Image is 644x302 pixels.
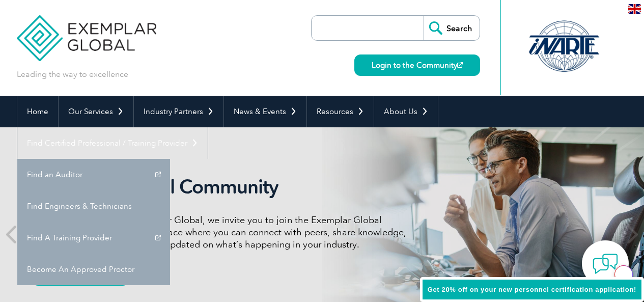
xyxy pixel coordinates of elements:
[224,96,306,127] a: News & Events
[17,159,170,190] a: Find an Auditor
[17,96,58,127] a: Home
[628,4,641,14] img: en
[32,214,414,251] p: As a valued member of Exemplar Global, we invite you to join the Exemplar Global Community—a fun,...
[354,54,480,76] a: Login to the Community
[17,69,128,80] p: Leading the way to excellence
[17,190,170,222] a: Find Engineers & Technicians
[307,96,374,127] a: Resources
[17,254,170,285] a: Become An Approved Proctor
[59,96,133,127] a: Our Services
[424,16,480,40] input: Search
[593,251,618,277] img: contact-chat.png
[374,96,438,127] a: About Us
[457,62,463,68] img: open_square.png
[32,175,414,199] h2: Exemplar Global Community
[17,127,208,159] a: Find Certified Professional / Training Provider
[428,286,636,293] span: Get 20% off on your new personnel certification application!
[17,222,170,254] a: Find A Training Provider
[134,96,223,127] a: Industry Partners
